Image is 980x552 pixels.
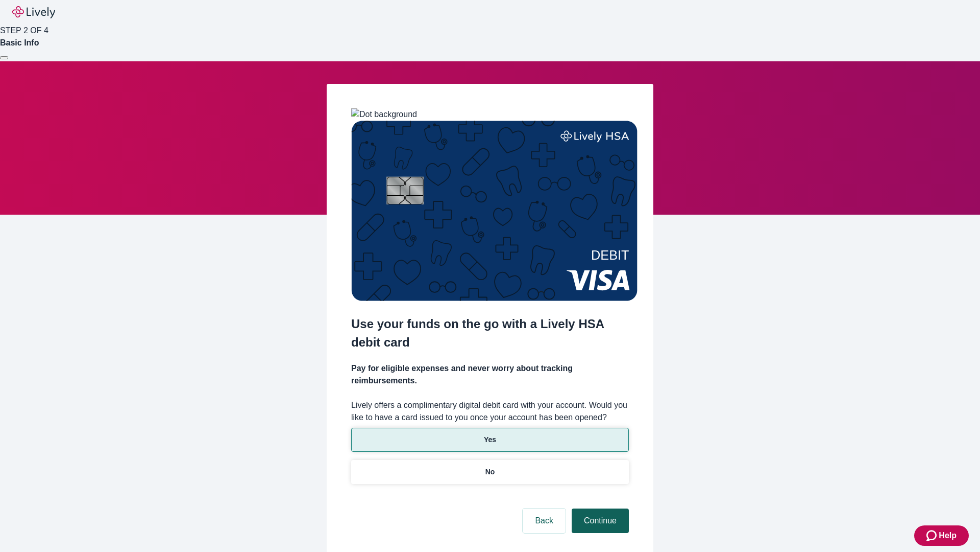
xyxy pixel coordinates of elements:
[484,434,496,445] p: Yes
[351,362,629,387] h4: Pay for eligible expenses and never worry about tracking reimbursements.
[351,108,417,121] img: Dot background
[351,121,638,301] img: Debit card
[572,509,629,533] button: Continue
[351,460,629,484] button: No
[939,530,957,542] span: Help
[926,530,939,542] svg: Zendesk support icon
[485,467,495,477] p: No
[914,525,969,546] button: Zendesk support iconHelp
[351,428,629,452] button: Yes
[523,509,566,533] button: Back
[351,399,629,424] label: Lively offers a complimentary digital debit card with your account. Would you like to have a card...
[12,6,55,18] img: Lively
[351,315,629,352] h2: Use your funds on the go with a Lively HSA debit card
